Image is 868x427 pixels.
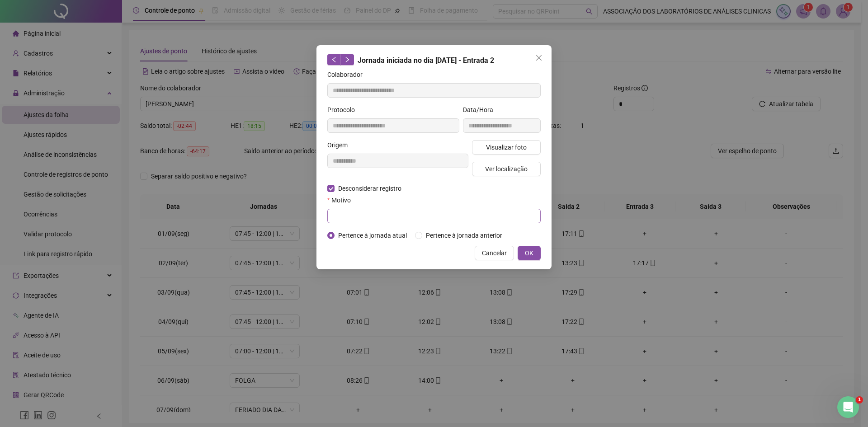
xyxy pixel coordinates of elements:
button: right [340,54,354,65]
label: Protocolo [327,105,361,115]
span: OK [525,248,533,258]
span: Pertence à jornada anterior [422,230,506,240]
span: right [344,56,350,63]
div: Jornada iniciada no dia [DATE] - Entrada 2 [327,54,541,66]
span: 1 [856,396,863,404]
label: Data/Hora [463,105,499,115]
iframe: Intercom live chat [837,396,859,418]
span: Desconsiderar registro [335,183,405,193]
button: OK [518,246,541,260]
button: left [327,54,341,65]
button: Ver localização [472,162,541,176]
span: Ver localização [485,164,528,174]
button: Cancelar [475,246,514,260]
label: Origem [327,140,354,150]
span: close [535,54,542,61]
label: Motivo [327,195,357,205]
span: left [331,56,337,63]
span: Visualizar foto [486,142,527,152]
span: Cancelar [482,248,507,258]
span: Pertence à jornada atual [335,230,410,240]
button: Visualizar foto [472,140,541,155]
button: Close [532,51,546,65]
label: Colaborador [327,70,368,80]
